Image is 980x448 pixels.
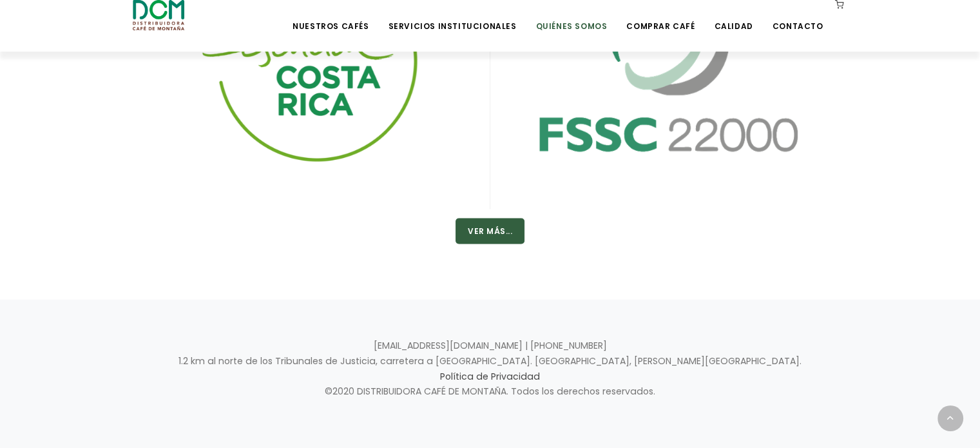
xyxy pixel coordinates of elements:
button: Ver Más... [456,218,524,244]
a: Quiénes Somos [528,1,615,32]
p: [EMAIL_ADDRESS][DOMAIN_NAME] | [PHONE_NUMBER] 1.2 km al norte de los Tribunales de Justicia, carr... [133,338,848,400]
a: Comprar Café [619,1,702,32]
a: Ver Más... [456,225,524,237]
a: Servicios Institucionales [380,1,524,32]
a: Calidad [706,1,760,32]
a: Contacto [765,1,831,32]
a: Nuestros Cafés [285,1,376,32]
a: Política de Privacidad [440,369,540,382]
